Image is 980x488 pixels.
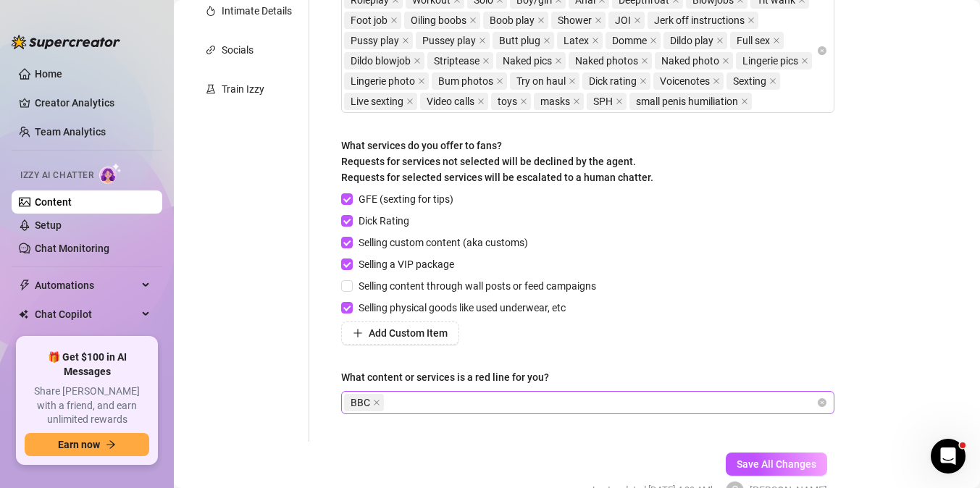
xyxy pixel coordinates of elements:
input: What content do you offer on your page? (e.g Roleplay, Workout, etc.) [755,93,758,110]
span: Jerk off instructions [648,12,758,29]
span: close [406,98,414,105]
a: Chat Monitoring [35,243,109,254]
input: What content or services is a red line for you? [387,394,390,411]
span: Sexting [733,73,766,89]
span: Try on haul [510,72,579,90]
span: JOI [608,12,645,29]
span: Latex [564,33,589,49]
span: Voicenotes [660,73,710,89]
span: plus [353,328,363,338]
span: close [373,399,380,406]
a: Setup [35,219,62,231]
span: Live sexting [344,93,417,110]
button: Earn nowarrow-right [25,433,149,456]
span: Shower [551,12,606,29]
span: Earn now [58,439,100,450]
span: close [769,77,776,85]
span: Bum photos [432,72,507,90]
span: Dildo blowjob [344,52,424,70]
span: Naked photo [661,53,719,69]
span: Naked pics [503,53,552,69]
div: Train Izzy [222,81,264,97]
span: close [641,57,648,64]
span: close [722,57,729,64]
span: close [537,17,545,24]
span: Lingerie pics [742,53,798,69]
span: Boob play [490,12,535,28]
span: Dildo blowjob [351,53,411,69]
a: Content [35,196,72,208]
span: Domme [606,32,661,49]
span: Dildo play [670,33,713,49]
span: SPH [587,93,627,110]
span: close [555,57,562,64]
span: Domme [612,33,647,49]
span: close [747,17,755,24]
span: Naked pics [496,52,566,70]
span: close [543,37,550,44]
span: close [569,77,576,85]
iframe: Intercom live chat [931,439,966,474]
span: Naked photo [655,52,733,70]
span: close [402,37,409,44]
span: Butt plug [499,33,540,49]
label: What content or services is a red line for you? [341,369,559,385]
span: close [479,37,486,44]
span: GFE (sexting for tips) [353,191,459,207]
div: Socials [222,42,254,58]
span: close [414,57,421,64]
span: Video calls [420,93,488,110]
span: close [482,57,490,64]
span: close [469,17,477,24]
span: Dick Rating [353,213,415,229]
a: Creator Analytics [35,91,151,114]
span: close [650,37,657,44]
span: close [634,17,641,24]
span: Jerk off instructions [654,12,745,28]
span: close [616,98,623,105]
span: Try on haul [516,73,566,89]
span: Naked photos [575,53,638,69]
span: close [520,98,527,105]
span: Dick rating [582,72,650,90]
span: Bum photos [438,73,493,89]
span: Lingerie photo [344,72,429,90]
span: Add Custom Item [369,327,448,339]
span: close [640,77,647,85]
span: thunderbolt [19,279,30,291]
span: Foot job [344,12,401,29]
span: close [595,17,602,24]
span: masks [540,93,570,109]
span: close [713,77,720,85]
span: Pussey play [416,32,490,49]
span: close [418,77,425,85]
span: close-circle [818,398,826,407]
span: SPH [593,93,613,109]
span: small penis humiliation [629,93,752,110]
span: Foot job [351,12,388,28]
button: Save All Changes [726,453,827,476]
span: Video calls [427,93,474,109]
span: Selling physical goods like used underwear, etc [353,300,571,316]
span: Boob play [483,12,548,29]
span: Oiling boobs [411,12,466,28]
span: Sexting [726,72,780,90]
span: Pussy play [351,33,399,49]
img: AI Chatter [99,163,122,184]
span: Share [PERSON_NAME] with a friend, and earn unlimited rewards [25,384,149,427]
span: Save All Changes [737,458,816,470]
span: close [592,37,599,44]
span: close [773,37,780,44]
span: Dick rating [589,73,637,89]
span: Chat Copilot [35,303,138,326]
span: Izzy AI Chatter [20,169,93,182]
span: Butt plug [493,32,554,49]
span: Oiling boobs [404,12,480,29]
span: Selling content through wall posts or feed campaigns [353,278,602,294]
span: Pussy play [344,32,413,49]
button: Add Custom Item [341,321,459,345]
span: Lingerie photo [351,73,415,89]
span: BBC [351,395,370,411]
span: JOI [615,12,631,28]
span: close [801,57,808,64]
